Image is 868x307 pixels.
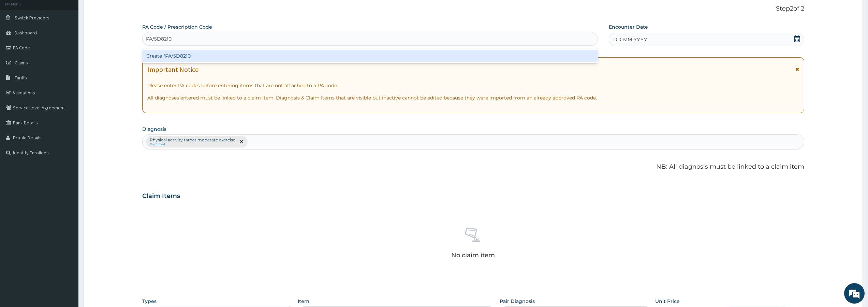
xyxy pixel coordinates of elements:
h1: Important Notice [147,66,198,73]
p: Please enter PA codes before entering items that are not attached to a PA code [147,82,799,89]
label: Types [142,298,157,304]
span: Dashboard [15,30,37,36]
img: d_794563401_company_1708531726252_794563401 [13,34,28,51]
p: All diagnoses entered must be linked to a claim item. Diagnosis & Claim Items that are visible bu... [147,94,799,101]
label: Item [298,298,309,305]
span: Tariffs [15,75,27,81]
div: Create "PA/5D8210" [142,50,598,62]
label: PA Code / Prescription Code [142,24,212,30]
textarea: Type your message and hit 'Enter' [3,186,130,210]
h3: Claim Items [142,193,180,200]
label: Diagnosis [142,126,166,133]
label: Pair Diagnosis [500,298,535,305]
label: Unit Price [655,298,680,305]
span: Claims [15,60,28,66]
div: Chat with us now [35,38,115,47]
span: DD-MM-YYYY [613,36,647,43]
div: Minimize live chat window [112,3,128,20]
span: Switch Providers [15,15,49,21]
p: Step 2 of 2 [142,5,804,13]
p: NB: All diagnosis must be linked to a claim item [142,163,804,171]
span: We're online! [40,86,94,155]
label: Encounter Date [609,24,648,30]
p: No claim item [451,252,495,259]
